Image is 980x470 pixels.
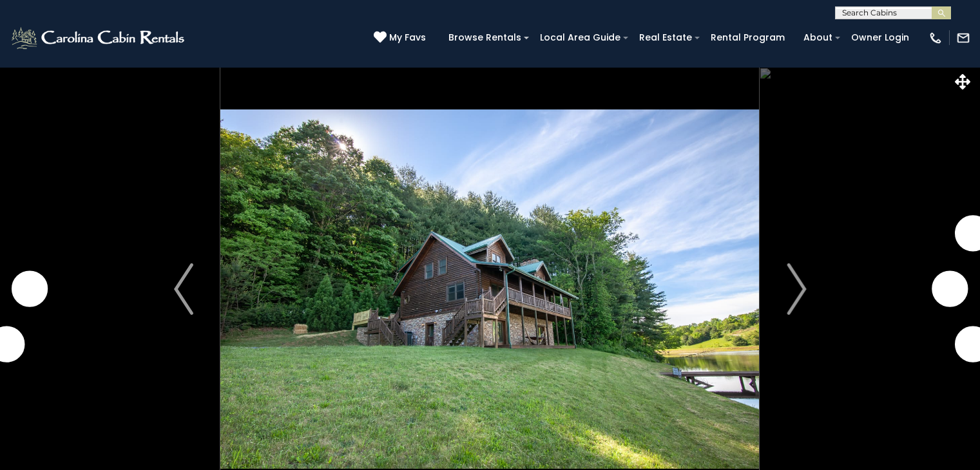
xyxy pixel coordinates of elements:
[174,263,193,315] img: arrow
[633,28,698,48] a: Real Estate
[797,28,839,48] a: About
[442,28,528,48] a: Browse Rentals
[10,25,188,51] img: White-1-2.png
[845,28,916,48] a: Owner Login
[787,263,806,315] img: arrow
[389,31,426,44] span: My Favs
[374,31,429,45] a: My Favs
[956,31,970,45] img: mail-regular-white.png
[928,31,943,45] img: phone-regular-white.png
[533,28,627,48] a: Local Area Guide
[704,28,791,48] a: Rental Program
